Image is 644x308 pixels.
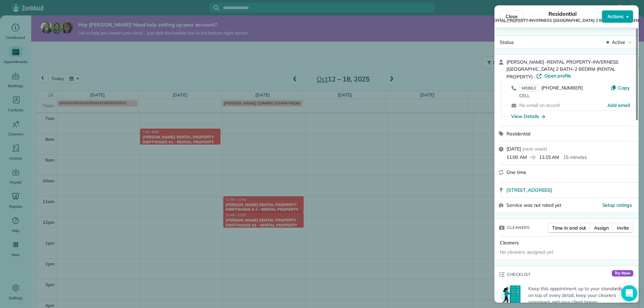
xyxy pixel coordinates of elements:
span: Assign [594,225,609,231]
span: Cleaners [507,224,530,231]
span: No cleaners assigned yet [500,249,553,255]
span: [STREET_ADDRESS] [506,187,552,193]
span: Try Now [612,270,633,277]
a: Open profile [536,72,572,79]
span: Actions [607,13,624,20]
button: Copy [611,84,630,91]
span: Close [505,13,518,20]
span: Status [500,39,514,45]
span: ( next week ) [522,146,547,152]
span: Setup ratings [602,202,632,208]
button: Close [500,10,523,23]
div: Open Intercom Messenger [621,285,637,301]
button: Time in and out [548,223,590,233]
span: No email on record [519,102,559,108]
a: [STREET_ADDRESS] [506,187,635,193]
span: [PHONE_NUMBER] [541,85,583,91]
span: MOBILE [519,84,539,91]
a: MOBILE[PHONE_NUMBER] [519,84,583,91]
span: Checklist [507,271,531,278]
span: Invite [617,225,629,231]
button: View Details [511,113,545,120]
span: Copy [618,85,630,91]
button: Setup ratings [602,202,632,208]
span: Cleaners [500,240,519,246]
p: Keep this appointment up to your standards. Stay on top of every detail, keep your cleaners organ... [528,285,635,305]
span: Active [612,39,625,46]
span: · [533,74,536,79]
span: 11:00 AM [506,154,527,161]
div: CELL [519,93,611,99]
span: Open profile [544,72,572,79]
button: Assign [590,223,613,233]
span: [PERSON_NAME] -RENTAL PROPERTY-INVERNESS [GEOGRAPHIC_DATA] 2 BATH-2 BEDRM (RENTAL PROPERTY) [506,59,619,80]
span: Time in and out [552,225,586,231]
span: Service was not rated yet [506,202,561,209]
span: 11:15 AM [539,154,559,161]
span: Residential [506,131,530,137]
span: [DATE] [506,146,521,152]
span: One time [506,169,526,175]
span: Residential [548,10,577,18]
a: Add email [607,102,630,109]
button: Invite [612,223,633,233]
p: 15 minutes [563,154,587,161]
